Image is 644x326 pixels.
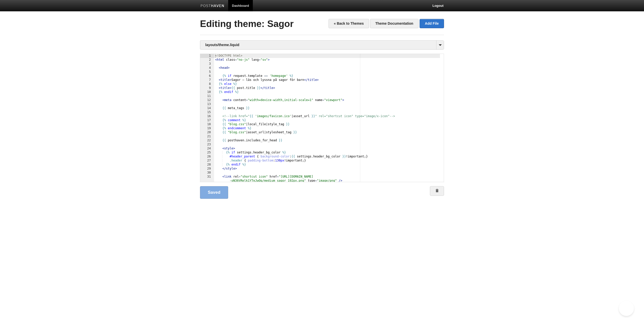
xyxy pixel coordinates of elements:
[200,163,214,167] div: 28
[200,114,214,118] div: 16
[200,139,214,143] div: 22
[200,118,214,122] div: 17
[200,143,214,147] div: 23
[200,131,214,135] div: 20
[200,102,214,106] div: 13
[200,106,214,110] div: 14
[420,19,444,28] a: Add File
[200,151,214,155] div: 25
[200,74,214,78] div: 6
[200,155,214,159] div: 26
[200,122,214,126] div: 18
[200,62,214,66] div: 3
[200,186,228,199] a: Saved
[200,90,214,94] div: 10
[200,66,214,70] div: 4
[200,159,214,163] div: 27
[200,135,214,139] div: 21
[200,98,214,102] div: 12
[370,19,419,28] a: Theme Documentation
[200,110,214,114] div: 15
[200,94,214,98] div: 11
[329,19,369,28] a: « Back to Themes
[200,4,224,8] img: Posthaven-bar
[200,86,214,90] div: 9
[200,70,214,74] div: 5
[200,171,214,175] div: 30
[200,54,214,58] div: 1
[200,126,214,131] div: 19
[200,175,214,183] div: 31
[200,147,214,151] div: 24
[200,58,214,62] div: 2
[200,82,214,86] div: 8
[200,167,214,171] div: 29
[200,19,444,29] h2: Editing theme: Sagor
[200,41,444,49] a: layouts/theme.liquid
[619,301,634,316] iframe: Help Scout Beacon - Open
[200,78,214,82] div: 7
